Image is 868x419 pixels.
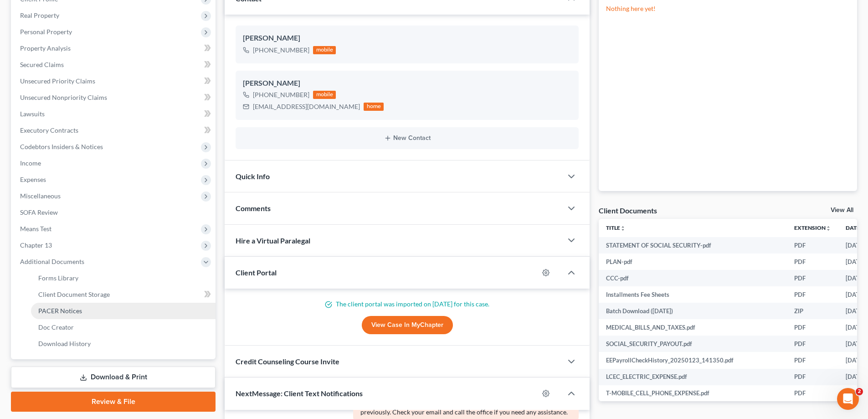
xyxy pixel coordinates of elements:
[599,336,787,352] td: SOCIAL_SECURITY_PAYOUT.pdf
[38,290,110,298] span: Client Document Storage
[787,369,838,385] td: PDF
[236,389,363,398] span: NextMessage: Client Text Notifications
[787,286,838,303] td: PDF
[236,204,271,212] span: Comments
[38,307,82,315] span: PACER Notices
[236,357,339,366] span: Credit Counseling Course Invite
[599,253,787,270] td: PLAN-pdf
[20,208,58,216] span: SOFA Review
[31,319,216,336] a: Doc Creator
[38,340,91,347] span: Download History
[20,28,72,36] span: Personal Property
[599,303,787,319] td: Batch Download ([DATE])
[13,57,216,73] a: Secured Claims
[364,103,384,111] div: home
[787,352,838,368] td: PDF
[606,4,850,13] p: Nothing here yet!
[599,286,787,303] td: Installments Fee Sheets
[787,237,838,253] td: PDF
[236,236,310,245] span: Hire a Virtual Paralegal
[13,122,216,139] a: Executory Contracts
[837,388,859,410] iframe: Intercom live chat
[13,89,216,106] a: Unsecured Nonpriority Claims
[236,268,277,277] span: Client Portal
[253,46,309,55] div: [PHONE_NUMBER]
[20,176,46,183] span: Expenses
[794,224,831,231] a: Extensionunfold_more
[599,270,787,286] td: CCC-pdf
[13,40,216,57] a: Property Analysis
[20,11,59,19] span: Real Property
[831,207,853,213] a: View All
[313,46,336,54] div: mobile
[253,90,309,99] div: [PHONE_NUMBER]
[787,319,838,336] td: PDF
[243,33,571,44] div: [PERSON_NAME]
[20,225,51,233] span: Means Test
[31,303,216,319] a: PACER Notices
[31,270,216,286] a: Forms Library
[599,369,787,385] td: LCEC_ELECTRIC_EXPENSE.pdf
[787,385,838,402] td: PDF
[20,126,78,134] span: Executory Contracts
[20,93,107,101] span: Unsecured Nonpriority Claims
[313,91,336,99] div: mobile
[20,61,64,68] span: Secured Claims
[599,319,787,336] td: MEDICAL_BILLS_AND_TAXES.pdf
[787,270,838,286] td: PDF
[20,110,45,118] span: Lawsuits
[599,237,787,253] td: STATEMENT OF SOCIAL SECURITY-pdf
[599,206,657,215] div: Client Documents
[13,106,216,122] a: Lawsuits
[362,316,453,334] a: View Case in MyChapter
[31,286,216,303] a: Client Document Storage
[599,352,787,368] td: EEPayrollCheckHistory_20250123_141350.pdf
[243,78,571,89] div: [PERSON_NAME]
[20,241,52,249] span: Chapter 13
[13,204,216,221] a: SOFA Review
[620,226,626,231] i: unfold_more
[20,44,71,52] span: Property Analysis
[20,159,41,167] span: Income
[787,303,838,319] td: ZIP
[11,367,216,388] a: Download & Print
[20,192,61,200] span: Miscellaneous
[20,143,103,150] span: Codebtors Insiders & Notices
[236,300,579,309] p: The client portal was imported on [DATE] for this case.
[236,172,270,181] span: Quick Info
[38,323,74,331] span: Doc Creator
[20,258,84,265] span: Additional Documents
[826,226,831,231] i: unfold_more
[38,274,78,282] span: Forms Library
[253,102,360,111] div: [EMAIL_ADDRESS][DOMAIN_NAME]
[599,385,787,402] td: T-MOBILE_CELL_PHONE_EXPENSE.pdf
[787,253,838,270] td: PDF
[243,134,571,142] button: New Contact
[11,392,216,412] a: Review & File
[31,336,216,352] a: Download History
[787,336,838,352] td: PDF
[606,224,626,231] a: Titleunfold_more
[20,77,95,85] span: Unsecured Priority Claims
[856,388,863,395] span: 2
[13,73,216,89] a: Unsecured Priority Claims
